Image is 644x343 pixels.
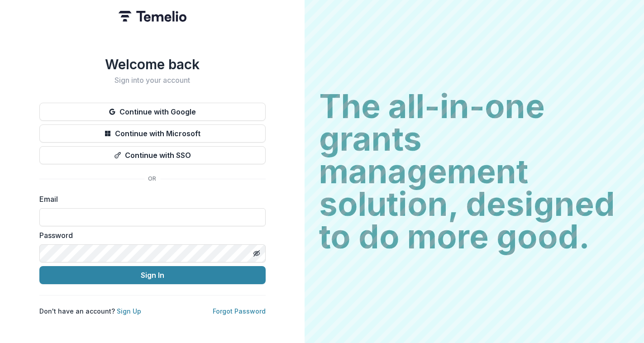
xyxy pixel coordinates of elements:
h2: Sign into your account [39,76,266,85]
h1: Welcome back [39,56,266,72]
button: Sign In [39,266,266,284]
label: Email [39,194,260,205]
button: Continue with Google [39,103,266,121]
img: Temelio [119,11,186,22]
button: Continue with SSO [39,146,266,164]
a: Forgot Password [213,307,266,315]
a: Sign Up [117,307,141,315]
label: Password [39,230,260,241]
p: Don't have an account? [39,306,141,316]
button: Continue with Microsoft [39,124,266,143]
button: Toggle password visibility [249,246,264,261]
